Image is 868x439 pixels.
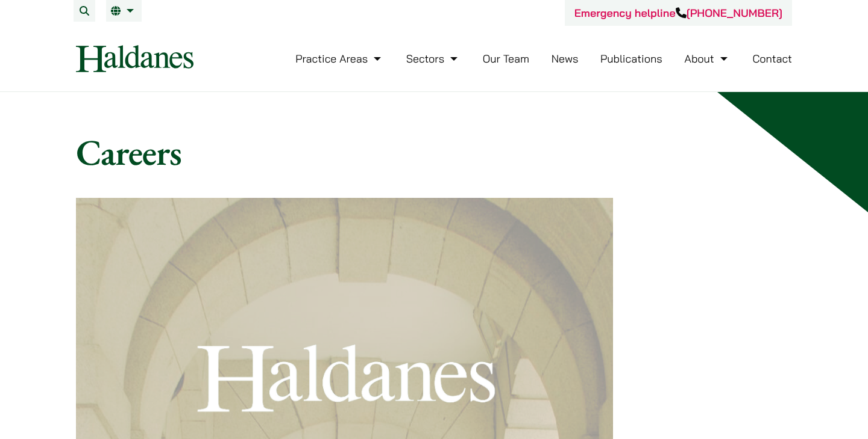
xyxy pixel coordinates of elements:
a: About [684,52,730,66]
h1: Careers [76,130,792,174]
a: Sectors [406,52,461,66]
a: Our Team [483,52,529,66]
img: Logo of Haldanes [76,45,193,72]
a: Emergency helpline[PHONE_NUMBER] [574,6,782,20]
a: Publications [600,52,662,66]
a: News [552,52,579,66]
a: Practice Areas [295,52,384,66]
a: Contact [752,52,792,66]
a: EN [111,6,137,16]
